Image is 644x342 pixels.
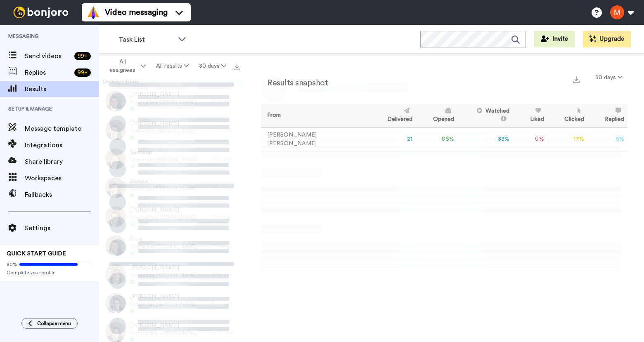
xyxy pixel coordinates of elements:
[573,76,580,83] img: export.svg
[130,127,197,134] span: Created by [PERSON_NAME]
[130,185,197,192] span: Created by [PERSON_NAME]
[194,59,231,73] button: 30 days
[25,157,99,167] span: Share library
[587,127,627,151] td: 5 %
[21,318,78,329] button: Collapse menu
[571,73,582,85] button: Export a summary of each team member’s results that match this filter now.
[10,7,72,18] img: bj-logo-header-white.svg
[7,269,92,276] span: Complete your profile
[25,140,99,150] span: Integrations
[105,293,126,314] img: 2792ab50-a5ca-4410-a5ff-7264009b7f89-thumb.jpg
[587,104,627,127] th: Replied
[99,202,244,231] a: [PERSON_NAME]Created by [PERSON_NAME]16 hr. ago
[534,31,575,47] button: Invite
[130,148,197,156] span: Sandeep
[416,104,457,127] th: Opened
[457,127,513,151] td: 33 %
[7,261,17,268] span: 80%
[130,214,197,221] span: Created by [PERSON_NAME]
[211,213,240,220] div: 16 hr. ago
[547,127,588,151] td: 17 %
[25,68,71,78] span: Replies
[99,87,244,116] a: [PERSON_NAME]Created by [PERSON_NAME]16 hr. ago
[99,78,244,87] div: Delivery History
[261,127,370,151] td: [PERSON_NAME] [PERSON_NAME]
[211,156,240,162] div: 16 hr. ago
[416,127,457,151] td: 86 %
[99,173,244,202] a: DeepaCreated by [PERSON_NAME]16 hr. ago
[513,104,547,127] th: Liked
[583,31,631,47] button: Upgrade
[130,264,197,272] span: [PERSON_NAME]
[101,54,151,78] button: All assignees
[105,7,168,18] span: Video messaging
[211,242,240,249] div: 16 hr. ago
[151,59,194,73] button: All results
[105,177,126,198] img: 965e05c5-54bd-4b48-9d39-20239227725c-thumb.jpg
[130,177,197,185] span: Deepa
[99,231,244,260] a: CamCreated by [PERSON_NAME]16 hr. ago
[105,149,126,169] img: 965e05c5-54bd-4b48-9d39-20239227725c-thumb.jpg
[74,52,91,60] div: 99 +
[130,119,197,127] span: [PERSON_NAME]
[25,190,99,200] span: Fallbacks
[234,64,240,70] img: export.svg
[99,260,244,289] a: [PERSON_NAME]Created by [PERSON_NAME]18 hr. ago
[37,320,71,327] span: Collapse menu
[370,104,416,127] th: Delivered
[105,120,126,140] img: 630e3348-d82a-44ab-8c42-e65ad50e20b4-thumb.jpg
[211,271,240,278] div: 18 hr. ago
[105,206,126,227] img: 71a98f76-c648-4897-a65b-10fb66655d59-thumb.jpg
[25,84,99,94] span: Results
[99,116,244,144] a: [PERSON_NAME]Created by [PERSON_NAME]16 hr. ago
[547,104,588,127] th: Clicked
[130,330,197,336] span: Created by [PERSON_NAME]
[130,206,197,214] span: [PERSON_NAME]
[231,60,243,72] button: Export all results that match these filters now.
[25,173,99,183] span: Workspaces
[105,91,126,111] img: 630e3348-d82a-44ab-8c42-e65ad50e20b4-thumb.jpg
[105,264,126,285] img: 2792ab50-a5ca-4410-a5ff-7264009b7f89-thumb.jpg
[74,68,91,77] div: 99 +
[25,124,99,134] span: Message template
[130,156,197,163] span: Created by [PERSON_NAME]
[130,243,197,250] span: Created by [PERSON_NAME]
[211,300,240,307] div: 18 hr. ago
[130,90,197,99] span: [PERSON_NAME]
[130,272,197,278] span: Created by [PERSON_NAME]
[106,58,139,74] span: All assignees
[261,78,328,87] h2: Results snapshot
[99,144,244,173] a: SandeepCreated by [PERSON_NAME]16 hr. ago
[118,35,174,45] span: Task List
[457,104,513,127] th: Watched
[25,223,99,233] span: Settings
[130,292,197,301] span: [PERSON_NAME]
[87,6,100,19] img: vm-color.svg
[130,301,197,307] span: Created by [PERSON_NAME]
[130,235,197,243] span: Cam
[590,70,627,85] button: 30 days
[25,51,71,61] span: Send videos
[130,321,197,330] span: [PERSON_NAME]
[105,235,126,256] img: 71a98f76-c648-4897-a65b-10fb66655d59-thumb.jpg
[211,127,240,133] div: 16 hr. ago
[370,127,416,151] td: 21
[513,127,547,151] td: 0 %
[211,184,240,191] div: 16 hr. ago
[7,251,66,257] span: QUICK START GUIDE
[211,329,240,335] div: 19 hr. ago
[261,104,370,127] th: From
[99,289,244,318] a: [PERSON_NAME]Created by [PERSON_NAME]18 hr. ago
[130,99,197,105] span: Created by [PERSON_NAME]
[211,98,240,104] div: 16 hr. ago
